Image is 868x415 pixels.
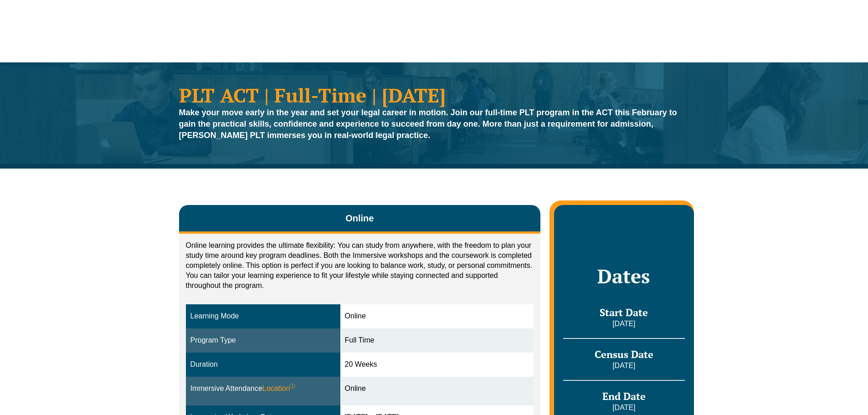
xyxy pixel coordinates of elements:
p: [DATE] [563,361,684,371]
div: Online [345,384,529,394]
span: Start Date [600,306,648,319]
h2: Dates [563,265,684,287]
span: End Date [602,389,646,403]
h1: PLT ACT | Full-Time | [DATE] [179,85,689,105]
div: Online [345,311,529,322]
span: Location [262,384,296,394]
div: Duration [190,359,336,370]
p: [DATE] [563,319,684,329]
div: Full Time [345,335,529,346]
p: [DATE] [563,403,684,413]
sup: ⓘ [290,383,295,389]
strong: Make your move early in the year and set your legal career in motion. Join our full-time PLT prog... [179,108,677,140]
div: 20 Weeks [345,359,529,370]
span: Census Date [595,348,653,361]
div: Immersive Attendance [190,384,336,394]
span: Online [345,212,374,225]
div: Learning Mode [190,311,336,322]
div: Program Type [190,335,336,346]
p: Online learning provides the ultimate flexibility: You can study from anywhere, with the freedom ... [186,241,534,291]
